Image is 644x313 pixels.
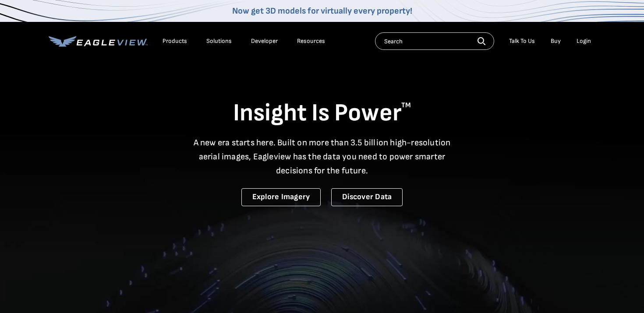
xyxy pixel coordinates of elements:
[297,37,325,45] div: Resources
[577,37,591,45] div: Login
[251,37,278,45] a: Developer
[232,6,412,16] a: Now get 3D models for virtually every property!
[163,37,187,45] div: Products
[509,37,535,45] div: Talk To Us
[49,98,595,129] h1: Insight Is Power
[206,37,232,45] div: Solutions
[241,188,321,206] a: Explore Imagery
[551,37,561,45] a: Buy
[188,136,456,178] p: A new era starts here. Built on more than 3.5 billion high-resolution aerial images, Eagleview ha...
[375,32,494,50] input: Search
[401,101,411,109] sup: TM
[331,188,403,206] a: Discover Data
